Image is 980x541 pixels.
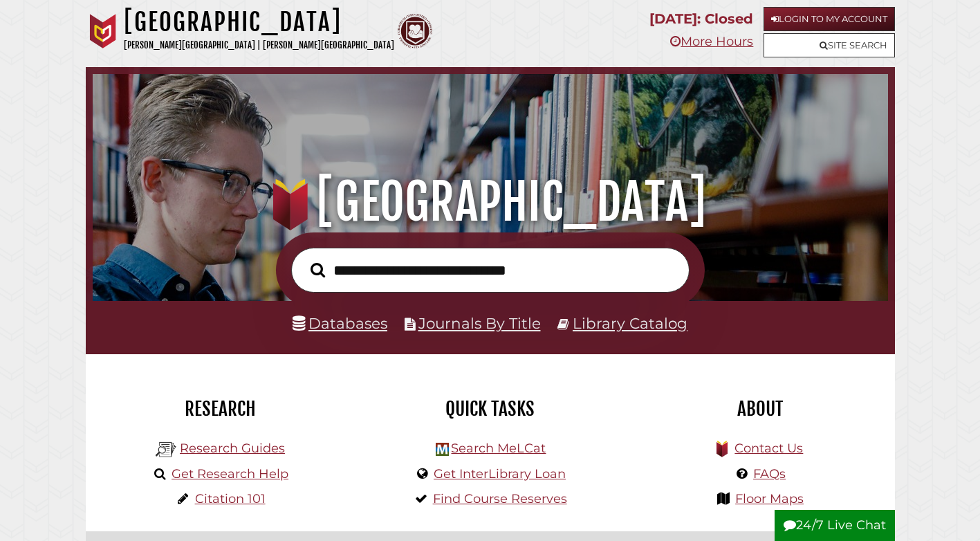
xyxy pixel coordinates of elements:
p: [DATE]: Closed [649,7,753,31]
a: Floor Maps [735,491,804,506]
a: More Hours [670,34,753,49]
h2: Research [96,397,345,421]
a: Search MeLCat [451,441,546,456]
a: FAQs [753,466,786,482]
h2: Quick Tasks [366,397,615,421]
a: Contact Us [734,441,803,456]
a: Journals By Title [418,314,541,332]
a: Find Course Reserves [433,491,567,506]
a: Research Guides [180,441,285,456]
i: Search [311,262,325,278]
a: Login to My Account [764,7,895,31]
h1: [GEOGRAPHIC_DATA] [124,7,394,37]
img: Hekman Library Logo [156,439,176,460]
a: Databases [293,314,387,332]
img: Calvin University [86,14,120,48]
a: Citation 101 [195,491,266,506]
a: Get Research Help [172,466,288,482]
img: Hekman Library Logo [436,443,449,456]
h1: [GEOGRAPHIC_DATA] [107,172,873,232]
img: Calvin Theological Seminary [398,14,432,48]
h2: About [636,397,885,421]
a: Site Search [764,33,895,57]
a: Library Catalog [573,314,687,332]
button: Search [304,259,332,281]
p: [PERSON_NAME][GEOGRAPHIC_DATA] | [PERSON_NAME][GEOGRAPHIC_DATA] [124,37,394,53]
a: Get InterLibrary Loan [434,466,566,482]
